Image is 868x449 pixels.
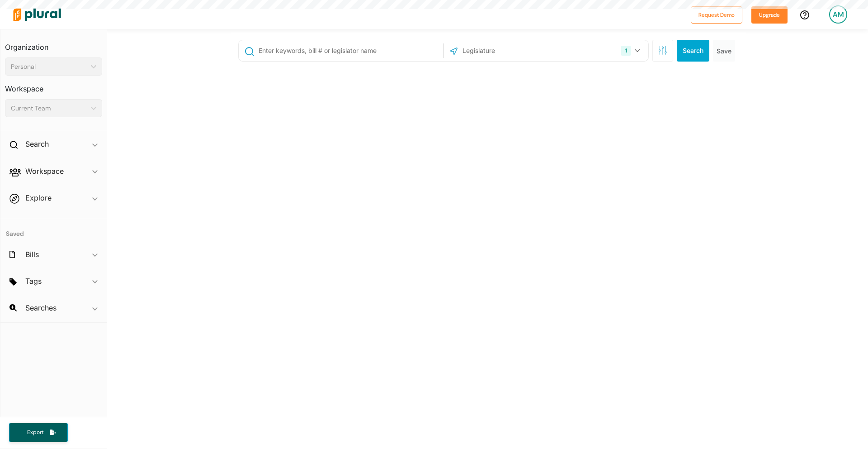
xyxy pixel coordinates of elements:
[691,10,742,19] a: Request Demo
[0,218,107,240] h4: Saved
[751,10,788,19] a: Upgrade
[618,42,646,59] button: 1
[11,104,87,113] div: Current Team
[21,429,50,436] span: Export
[5,76,102,96] h3: Workspace
[25,166,64,176] h2: Workspace
[11,62,87,72] div: Personal
[621,46,631,56] div: 1
[9,423,68,442] button: Export
[822,2,854,27] a: AM
[658,46,667,53] span: Search Filters
[5,34,102,54] h3: Organization
[258,42,441,59] input: Enter keywords, bill # or legislator name
[751,6,788,24] button: Upgrade
[462,42,558,59] input: Legislature
[691,6,742,24] button: Request Demo
[677,40,709,62] button: Search
[25,139,49,149] h2: Search
[829,5,847,24] div: AM
[713,40,735,62] button: Save
[25,249,39,259] h2: Bills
